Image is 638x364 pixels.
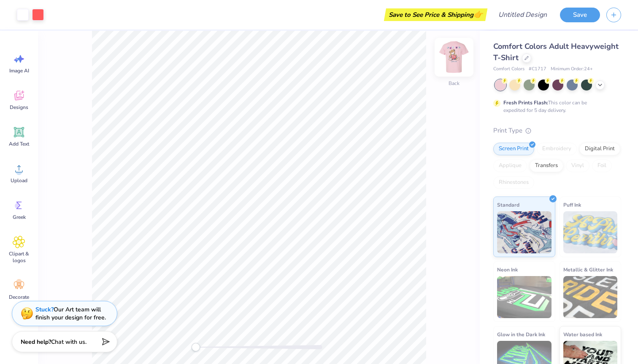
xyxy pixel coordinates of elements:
span: Decorate [9,294,29,300]
div: Transfers [530,159,563,172]
div: Save to See Price & Shipping [386,8,485,21]
strong: Need help? [21,338,51,346]
img: Metallic & Glitter Ink [563,276,618,318]
strong: Stuck? [35,306,54,314]
input: Untitled Design [492,6,554,23]
div: Screen Print [493,143,534,155]
div: Digital Print [579,143,620,155]
span: Water based Ink [563,330,602,339]
div: Our Art team will finish your design for free. [35,306,106,321]
div: Embroidery [537,143,577,155]
div: Rhinestones [493,176,534,189]
span: Metallic & Glitter Ink [563,265,613,274]
span: Puff Ink [563,200,581,209]
span: Neon Ink [497,265,518,274]
span: Minimum Order: 24 + [551,66,593,73]
span: Standard [497,200,519,209]
span: Clipart & logos [5,250,33,264]
span: Add Text [9,141,29,147]
div: Back [449,80,460,87]
div: Applique [493,159,527,172]
img: Puff Ink [563,211,618,253]
span: Image AI [9,67,29,74]
img: Standard [497,211,551,253]
button: Save [560,8,600,22]
strong: Fresh Prints Flash: [503,99,548,106]
div: Foil [592,159,612,172]
span: Comfort Colors [493,66,524,73]
span: Glow in the Dark Ink [497,330,545,339]
span: Chat with us. [51,338,87,346]
span: Greek [13,214,26,221]
span: Designs [10,104,28,111]
span: 👉 [473,9,483,19]
div: This color can be expedited for 5 day delivery. [503,99,607,114]
span: Upload [11,177,27,184]
div: Accessibility label [192,343,200,351]
div: Vinyl [566,159,589,172]
span: Comfort Colors Adult Heavyweight T-Shirt [493,41,619,63]
img: Back [437,40,471,74]
span: # C1717 [529,66,546,73]
div: Print Type [493,126,621,136]
img: Neon Ink [497,276,551,318]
